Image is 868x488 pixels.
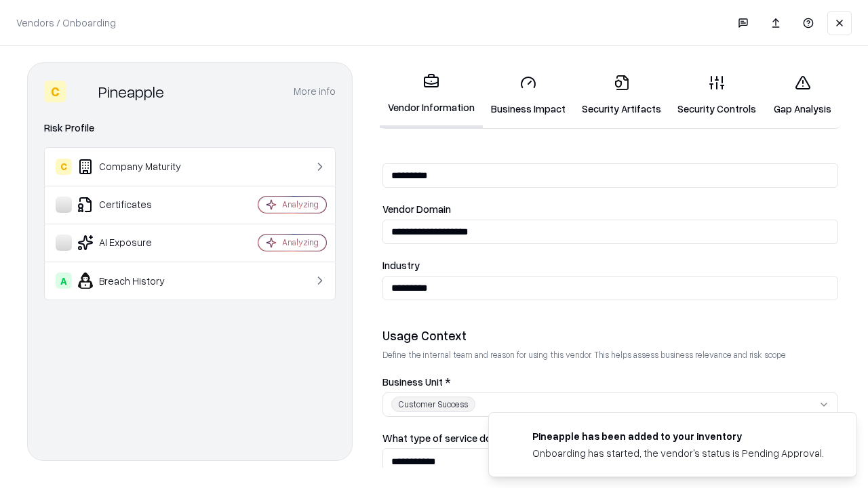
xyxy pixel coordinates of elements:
img: pineappleenergy.com [505,429,521,445]
a: Security Artifacts [574,64,669,127]
div: Pineapple [98,81,164,102]
div: C [56,159,72,175]
div: Onboarding has started, the vendor's status is Pending Approval. [532,446,824,460]
div: Certificates [56,197,218,213]
div: Company Maturity [56,159,218,175]
div: C [44,81,66,102]
button: More info [294,79,336,104]
img: Pineapple [71,81,93,102]
label: What type of service does the vendor provide? * [382,433,838,443]
div: Analyzing [282,237,319,248]
div: AI Exposure [56,235,218,251]
div: Breach History [56,272,218,289]
div: Pineapple has been added to your inventory [532,429,824,443]
a: Security Controls [669,64,764,127]
div: Usage Context [382,327,838,344]
a: Business Impact [483,64,574,127]
a: Gap Analysis [764,64,841,127]
label: Industry [382,260,838,270]
div: A [56,272,72,289]
div: Risk Profile [44,120,336,136]
label: Vendor Domain [382,204,838,214]
div: Customer Success [391,396,475,412]
p: Define the internal team and reason for using this vendor. This helps assess business relevance a... [382,349,838,361]
div: Analyzing [282,199,319,210]
label: Business Unit * [382,377,838,387]
button: Customer Success [382,392,838,417]
a: Vendor Information [380,62,483,128]
p: Vendors / Onboarding [16,16,116,30]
